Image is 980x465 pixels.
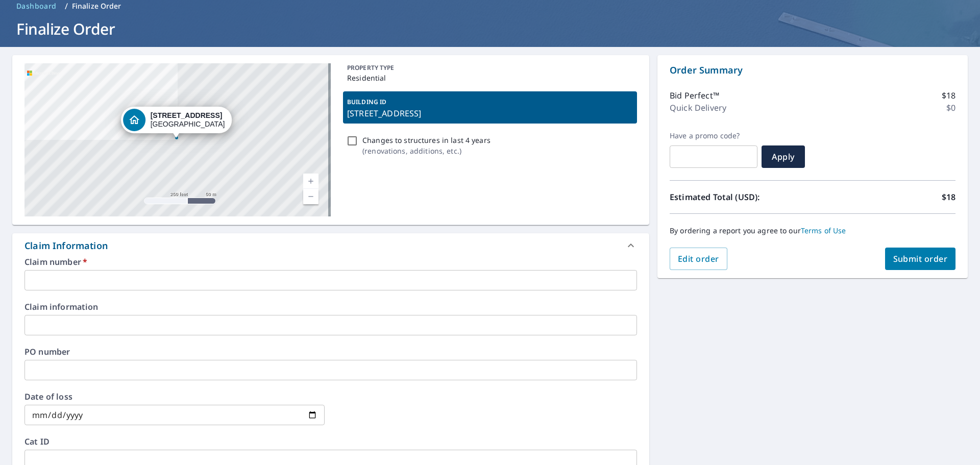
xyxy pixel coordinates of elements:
[678,253,719,264] span: Edit order
[151,111,225,129] div: [GEOGRAPHIC_DATA]
[946,102,955,114] p: $0
[24,239,108,253] div: Claim Information
[347,97,386,106] p: BUILDING ID
[12,18,968,39] h1: Finalize Order
[670,102,726,114] p: Quick Delivery
[670,191,813,203] p: Estimated Total (USD):
[770,151,797,162] span: Apply
[16,1,57,11] span: Dashboard
[347,107,633,119] p: [STREET_ADDRESS]
[303,189,318,204] a: Current Level 17, Zoom Out
[362,135,491,145] p: Changes to structures in last 4 years
[12,233,649,258] div: Claim Information
[885,248,956,270] button: Submit order
[893,253,948,264] span: Submit order
[151,111,223,119] strong: [STREET_ADDRESS]
[670,89,719,102] p: Bid Perfect™
[72,1,121,11] p: Finalize Order
[670,131,757,140] label: Have a promo code?
[24,348,637,356] label: PO number
[670,226,955,235] p: By ordering a report you agree to our
[942,89,955,102] p: $18
[362,145,491,156] p: ( renovations, additions, etc. )
[942,191,955,203] p: $18
[24,303,637,311] label: Claim information
[24,393,325,401] label: Date of loss
[24,258,637,266] label: Claim number
[801,226,846,235] a: Terms of Use
[670,248,727,270] button: Edit order
[670,63,955,77] p: Order Summary
[347,72,633,83] p: Residential
[24,437,637,446] label: Cat ID
[347,63,633,72] p: PROPERTY TYPE
[303,174,318,189] a: Current Level 17, Zoom In
[121,107,232,138] div: Dropped pin, building 1, Residential property, 732 W Meadow Side Dr Saratoga Springs, UT 84045
[762,145,805,168] button: Apply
